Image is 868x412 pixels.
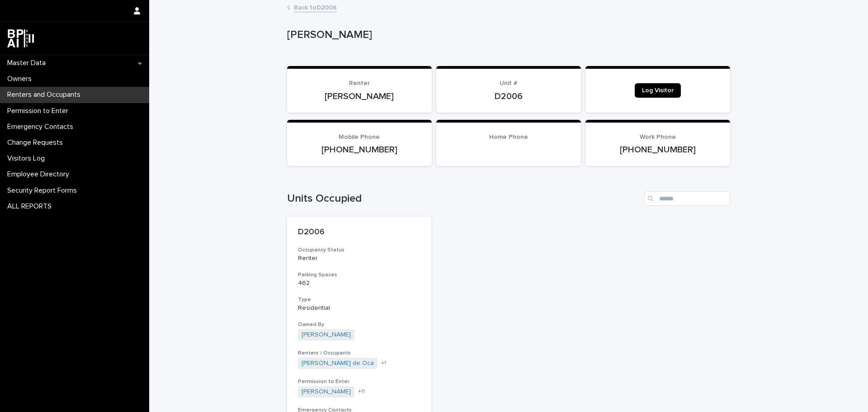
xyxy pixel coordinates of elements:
[298,350,420,357] h3: Renters / Occupants
[4,170,76,179] p: Employee Directory
[302,360,374,367] a: [PERSON_NAME] de Oca
[298,304,420,312] p: Residential
[7,29,34,47] img: dwgmcNfxSF6WIOOXiGgu
[4,123,80,131] p: Emergency Contacts
[642,87,674,94] span: Log Visitor
[644,191,730,206] input: Search
[447,91,570,102] p: D2006
[4,59,53,67] p: Master Data
[302,331,351,339] a: [PERSON_NAME]
[500,80,518,86] span: Unit #
[635,83,681,98] a: Log Visitor
[489,134,528,140] span: Home Phone
[294,2,337,12] a: Back toD2006
[4,107,75,115] p: Permission to Enter
[298,279,420,287] p: 462
[4,138,70,147] p: Change Requests
[339,134,380,140] span: Mobile Phone
[287,192,641,205] h1: Units Occupied
[298,296,420,303] h3: Type
[4,154,52,163] p: Visitors Log
[640,134,676,140] span: Work Phone
[620,145,696,154] a: [PHONE_NUMBER]
[298,321,420,328] h3: Owned By
[4,75,39,83] p: Owners
[4,186,84,195] p: Security Report Forms
[358,389,365,394] span: + 11
[302,388,351,396] a: [PERSON_NAME]
[298,271,420,279] h3: Parking Spaces
[321,145,397,154] a: [PHONE_NUMBER]
[287,28,726,42] p: [PERSON_NAME]
[298,246,420,254] h3: Occupancy Status
[298,91,421,102] p: [PERSON_NAME]
[298,227,420,237] p: D2006
[349,80,370,86] span: Renter
[4,90,88,99] p: Renters and Occupants
[4,202,59,211] p: ALL REPORTS
[298,255,420,262] p: Renter
[298,378,420,385] h3: Permission to Enter
[381,360,386,366] span: + 1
